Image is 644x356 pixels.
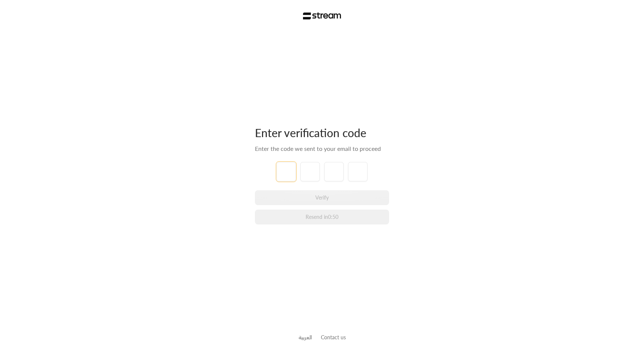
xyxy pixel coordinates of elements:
[303,12,341,20] img: Stream Logo
[255,144,389,153] div: Enter the code we sent to your email to proceed
[321,334,346,340] a: Contact us
[255,126,389,140] div: Enter verification code
[299,330,312,344] a: العربية
[321,333,346,341] button: Contact us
